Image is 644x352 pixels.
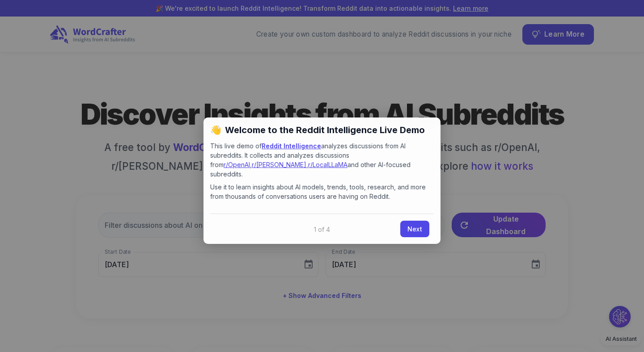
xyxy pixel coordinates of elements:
[224,161,250,168] a: r/OpenAI
[252,161,306,168] a: r/[PERSON_NAME]
[400,221,429,237] a: Next
[308,161,347,168] a: r/LocalLLaMA
[210,182,434,201] p: Use it to learn insights about AI models, trends, tools, research, and more from thousands of con...
[210,124,434,136] h2: Welcome to the Reddit Intelligence Live Demo
[209,124,221,136] span: 👋
[210,141,434,179] p: This live demo of analyzes discussions from AI subreddits. It collects and analyzes discussions f...
[262,142,321,150] a: Reddit Intelligence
